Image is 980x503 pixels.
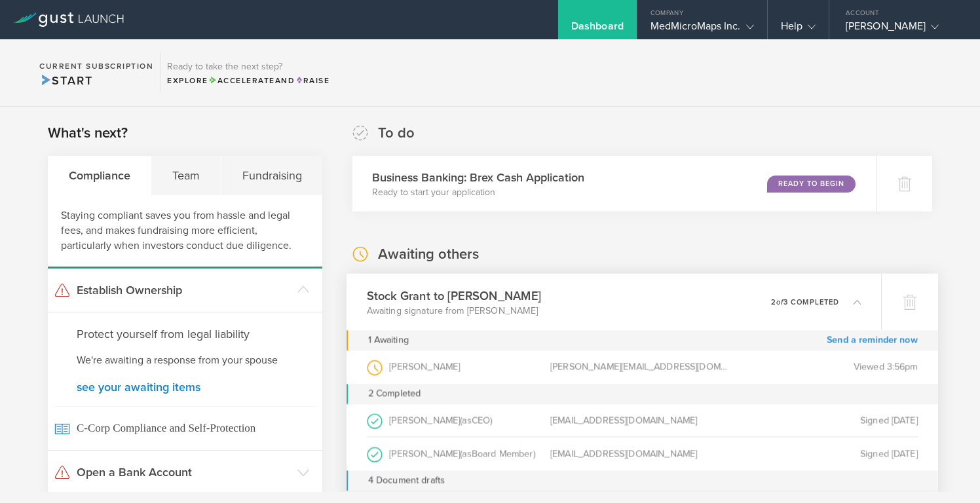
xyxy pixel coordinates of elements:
[550,350,734,384] div: [PERSON_NAME][EMAIL_ADDRESS][DOMAIN_NAME]
[372,186,584,199] p: Ready to start your application
[734,404,918,437] div: Signed [DATE]
[533,448,535,459] span: )
[221,156,322,195] div: Fundraising
[77,353,293,368] p: We're awaiting a response from your spouse
[77,464,291,481] h3: Open a Bank Account
[776,297,783,306] em: of
[461,448,472,459] span: (as
[491,415,493,426] span: )
[167,75,330,86] div: Explore
[208,76,295,85] span: and
[461,415,472,426] span: (as
[48,406,322,450] a: C-Corp Compliance and Self-Protection
[48,195,322,269] div: Staying compliant saves you from hassle and legal fees, and makes fundraising more efficient, par...
[550,438,734,471] div: [EMAIL_ADDRESS][DOMAIN_NAME]
[472,415,491,426] span: CEO
[378,245,479,264] h2: Awaiting others
[914,440,980,503] iframe: Chat Widget
[367,304,541,317] p: Awaiting signature from [PERSON_NAME]
[167,62,330,71] h3: Ready to take the next step?
[367,287,541,305] h3: Stock Grant to [PERSON_NAME]
[77,282,291,299] h3: Establish Ownership
[347,471,937,491] div: 4 Document drafts
[39,73,92,88] span: Start
[151,156,221,195] div: Team
[650,20,754,39] div: MedMicroMaps Inc.
[767,176,856,193] div: Ready to Begin
[160,52,336,93] div: Ready to take the next step?ExploreAccelerateandRaise
[771,298,840,305] p: 2 3 completed
[295,76,330,85] span: Raise
[77,381,293,393] a: see your awaiting items
[734,350,918,384] div: Viewed 3:56pm
[378,124,415,143] h2: To do
[734,438,918,471] div: Signed [DATE]
[208,76,275,85] span: Accelerate
[781,20,816,39] div: Help
[827,330,918,350] a: Send a reminder now
[472,448,533,459] span: Board Member
[352,156,876,212] div: Business Banking: Brex Cash ApplicationReady to start your applicationReady to Begin
[347,384,937,404] div: 2 Completed
[48,124,128,143] h2: What's next?
[39,62,153,70] h2: Current Subscription
[48,156,151,195] div: Compliance
[846,20,957,39] div: [PERSON_NAME]
[368,330,409,350] div: 1 Awaiting
[367,404,550,437] div: [PERSON_NAME]
[372,169,584,186] h3: Business Banking: Brex Cash Application
[367,438,550,471] div: [PERSON_NAME]
[77,326,293,343] h4: Protect yourself from legal liability
[367,350,550,384] div: [PERSON_NAME]
[550,404,734,437] div: [EMAIL_ADDRESS][DOMAIN_NAME]
[571,20,624,39] div: Dashboard
[54,406,316,450] span: C-Corp Compliance and Self-Protection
